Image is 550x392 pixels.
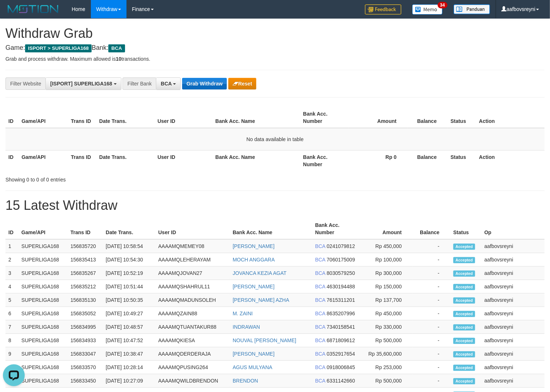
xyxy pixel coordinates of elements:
[481,280,545,293] td: aafbovsreyni
[230,219,312,239] th: Bank Acc. Name
[315,284,325,289] span: BCA
[5,55,545,63] p: Grab and process withdraw. Maximum allowed is transactions.
[103,219,155,239] th: Date Trans.
[103,307,155,320] td: [DATE] 10:49:27
[408,107,448,128] th: Balance
[103,374,155,388] td: [DATE] 10:27:09
[155,374,230,388] td: AAAAMQWILDBRENDON
[453,324,475,331] span: Accepted
[358,307,413,320] td: Rp 450,000
[481,361,545,374] td: aafbovsreyni
[108,44,125,52] span: BCA
[103,267,155,280] td: [DATE] 10:52:19
[453,338,475,344] span: Accepted
[45,77,121,90] button: [ISPORT] SUPERLIGA168
[5,239,19,253] td: 1
[68,107,96,128] th: Trans ID
[155,293,230,307] td: AAAAMQMADUNSOLEH
[481,374,545,388] td: aafbovsreyni
[413,307,450,320] td: -
[453,244,475,250] span: Accepted
[453,297,475,304] span: Accepted
[50,81,112,87] span: [ISPORT] SUPERLIGA168
[476,150,545,171] th: Action
[315,364,325,370] span: BCA
[5,280,19,293] td: 4
[19,374,68,388] td: SUPERLIGA168
[19,219,68,239] th: Game/API
[481,320,545,334] td: aafbovsreyni
[327,284,355,289] span: Copy 4630194488 to clipboard
[5,107,19,128] th: ID
[19,320,68,334] td: SUPERLIGA168
[154,107,212,128] th: User ID
[233,364,272,370] a: AGUS MULYANA
[481,334,545,347] td: aafbovsreyni
[5,293,19,307] td: 5
[233,297,289,303] a: [PERSON_NAME] AZHA
[68,150,96,171] th: Trans ID
[103,361,155,374] td: [DATE] 10:28:14
[233,351,274,357] a: [PERSON_NAME]
[233,270,286,276] a: JOVANCA KEZIA AGAT
[358,361,413,374] td: Rp 253,000
[182,78,227,89] button: Grab Withdraw
[358,280,413,293] td: Rp 150,000
[155,361,230,374] td: AAAAMQPUSING264
[155,280,230,293] td: AAAAMQSHAHRUL11
[358,374,413,388] td: Rp 500,000
[103,280,155,293] td: [DATE] 10:51:44
[233,311,253,316] a: M. ZAINI
[155,334,230,347] td: AAAAMQKIESA
[5,26,545,41] h1: Withdraw Grab
[68,239,103,253] td: 156835720
[5,128,545,151] td: No data available in table
[5,253,19,267] td: 2
[5,219,19,239] th: ID
[447,150,476,171] th: Status
[315,324,325,330] span: BCA
[327,364,355,370] span: Copy 0918006845 to clipboard
[481,347,545,361] td: aafbovsreyni
[315,351,325,357] span: BCA
[413,219,450,239] th: Balance
[155,219,230,239] th: User ID
[68,280,103,293] td: 156835212
[349,107,408,128] th: Amount
[481,253,545,267] td: aafbovsreyni
[5,320,19,334] td: 7
[413,320,450,334] td: -
[447,107,476,128] th: Status
[233,257,275,263] a: MOCH ANGGARA
[413,347,450,361] td: -
[233,243,274,249] a: [PERSON_NAME]
[300,150,349,171] th: Bank Acc. Number
[212,150,300,171] th: Bank Acc. Name
[19,293,68,307] td: SUPERLIGA168
[327,257,355,263] span: Copy 7060175009 to clipboard
[413,361,450,374] td: -
[413,267,450,280] td: -
[233,378,258,384] a: BRENDON
[358,253,413,267] td: Rp 100,000
[155,307,230,320] td: AAAAMQZAIN88
[315,270,325,276] span: BCA
[123,77,156,90] div: Filter Bank
[103,253,155,267] td: [DATE] 10:54:30
[68,347,103,361] td: 156833047
[5,44,545,52] h4: Game: Bank:
[19,347,68,361] td: SUPERLIGA168
[233,284,274,289] a: [PERSON_NAME]
[68,320,103,334] td: 156834995
[315,378,325,384] span: BCA
[408,150,448,171] th: Balance
[19,361,68,374] td: SUPERLIGA168
[327,297,355,303] span: Copy 7615311201 to clipboard
[154,150,212,171] th: User ID
[413,374,450,388] td: -
[453,284,475,290] span: Accepted
[25,44,92,52] span: ISPORT > SUPERLIGA168
[116,56,121,62] strong: 10
[5,173,224,183] div: Showing 0 to 0 of 0 entries
[327,351,355,357] span: Copy 0352917654 to clipboard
